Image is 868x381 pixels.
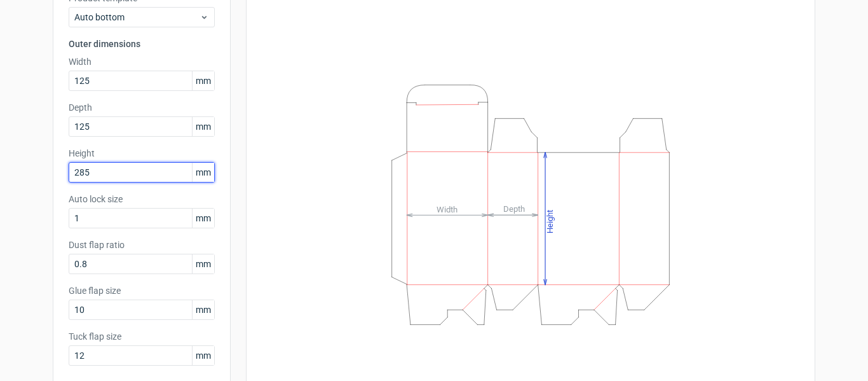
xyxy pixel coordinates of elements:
span: mm [192,117,214,136]
label: Depth [69,101,215,114]
span: mm [192,209,214,228]
span: Auto bottom [74,11,200,24]
span: mm [192,71,214,90]
span: mm [192,254,214,274]
span: mm [192,163,214,182]
label: Auto lock size [69,193,215,205]
label: Tuck flap size [69,330,215,343]
tspan: Width [437,204,458,214]
tspan: Depth [503,204,525,214]
h3: Outer dimensions [69,38,215,50]
span: mm [192,346,214,365]
tspan: Height [545,209,555,233]
label: Glue flap size [69,284,215,297]
label: Width [69,55,215,68]
label: Dust flap ratio [69,239,215,251]
span: mm [192,300,214,319]
label: Height [69,147,215,160]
